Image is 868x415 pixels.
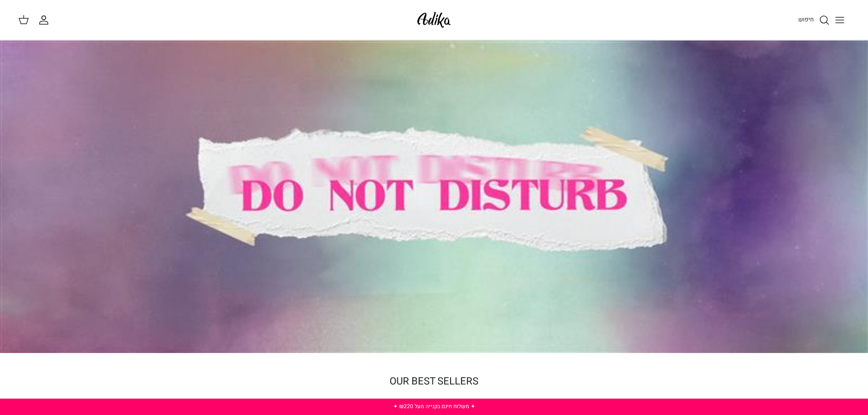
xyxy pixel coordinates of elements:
button: Toggle menu [830,10,850,30]
a: OUR BEST SELLERS [390,374,478,389]
a: החשבון שלי [38,15,53,26]
span: חיפוש [798,15,814,24]
img: Adika IL [415,9,453,31]
a: חיפוש [798,15,830,26]
a: ✦ משלוח חינם בקנייה מעל ₪220 ✦ [393,402,475,410]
